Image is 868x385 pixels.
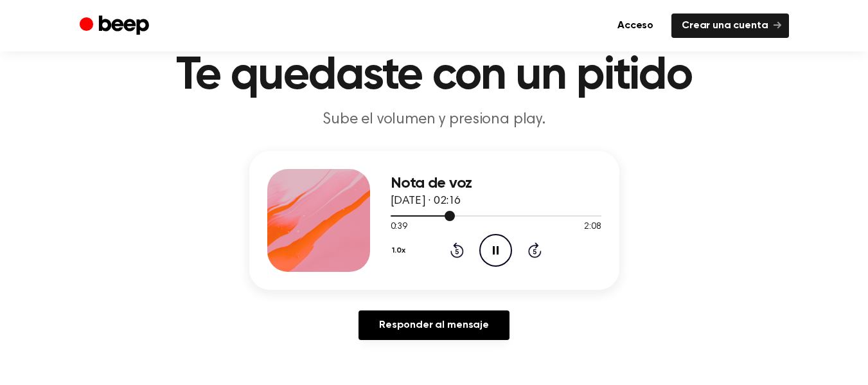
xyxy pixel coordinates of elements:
[323,112,545,127] font: Sube el volumen y presiona play.
[682,21,768,31] font: Crear una cuenta
[359,310,509,340] a: Responder al mensaje
[80,13,152,39] a: Bip
[391,195,461,207] font: [DATE] · 02:16
[607,13,664,38] a: Acceso
[617,21,653,31] font: Acceso
[584,222,601,231] font: 2:08
[391,240,411,262] button: 1.0x
[176,53,692,99] font: Te quedaste con un pitido
[392,247,405,255] font: 1.0x
[391,175,472,191] font: Nota de voz
[671,13,788,38] a: Crear una cuenta
[391,222,407,231] font: 0:39
[379,320,489,330] font: Responder al mensaje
